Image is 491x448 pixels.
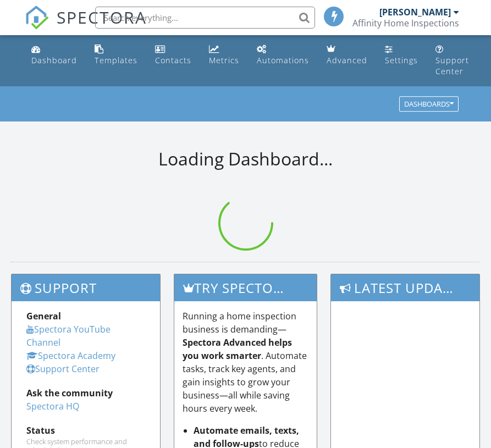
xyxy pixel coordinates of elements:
[205,40,244,71] a: Metrics
[27,40,81,71] a: Dashboard
[26,350,115,362] a: Spectora Academy
[31,55,77,65] div: Dashboard
[183,309,308,415] p: Running a home inspection business is demanding— . Automate tasks, track key agents, and gain ins...
[385,55,418,65] div: Settings
[174,274,316,301] h3: Try spectora advanced [DATE]
[95,7,315,29] input: Search everything...
[252,40,313,71] a: Automations (Basic)
[95,55,137,65] div: Templates
[379,7,451,18] div: [PERSON_NAME]
[322,40,372,71] a: Advanced
[352,18,459,29] div: Affinity Home Inspections
[26,310,61,322] strong: General
[399,97,459,112] button: Dashboards
[257,55,309,65] div: Automations
[26,323,111,349] a: Spectora YouTube Channel
[209,55,239,65] div: Metrics
[12,274,160,301] h3: Support
[26,424,145,437] div: Status
[380,40,422,71] a: Settings
[431,40,473,82] a: Support Center
[327,55,367,65] div: Advanced
[331,274,479,301] h3: Latest Updates
[25,15,147,38] a: SPECTORA
[151,40,196,71] a: Contacts
[26,400,79,412] a: Spectora HQ
[404,101,454,108] div: Dashboards
[25,5,49,30] img: The Best Home Inspection Software - Spectora
[26,363,100,375] a: Support Center
[155,55,191,65] div: Contacts
[26,386,145,400] div: Ask the community
[435,55,469,76] div: Support Center
[90,40,142,71] a: Templates
[57,5,147,29] span: SPECTORA
[183,336,292,362] strong: Spectora Advanced helps you work smarter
